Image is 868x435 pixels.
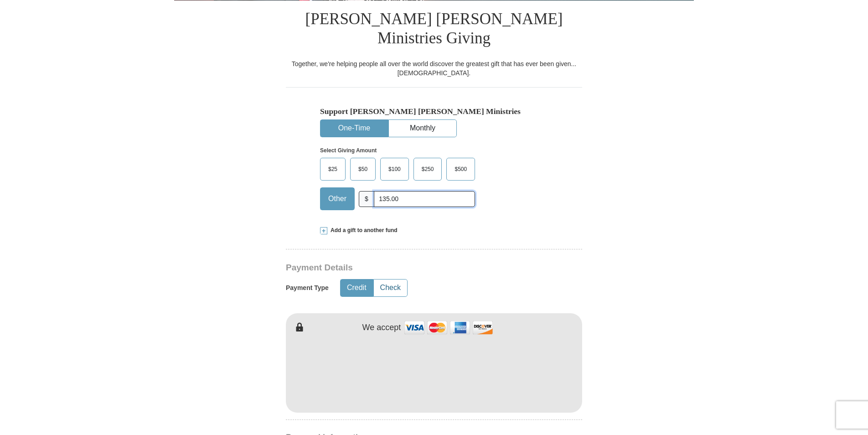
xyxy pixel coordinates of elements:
h3: Payment Details [286,263,518,273]
button: One-Time [320,120,388,137]
h4: We accept [362,323,401,333]
strong: Select Giving Amount [320,147,377,154]
button: Credit [341,280,373,296]
button: Monthly [389,120,456,137]
div: Together, we're helping people all over the world discover the greatest gift that has ever been g... [286,59,582,78]
span: $250 [417,162,439,176]
span: $50 [354,162,372,176]
input: Other Amount [374,191,475,207]
img: credit cards accepted [403,318,494,337]
span: $ [359,191,374,207]
h5: Support [PERSON_NAME] [PERSON_NAME] Ministries [320,107,548,116]
span: Add a gift to another fund [327,227,398,234]
span: $25 [324,162,342,176]
span: $500 [450,162,471,176]
span: Other [324,192,351,206]
button: Check [374,280,407,296]
h1: [PERSON_NAME] [PERSON_NAME] Ministries Giving [286,0,582,59]
span: $100 [384,162,405,176]
h5: Payment Type [286,284,329,292]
